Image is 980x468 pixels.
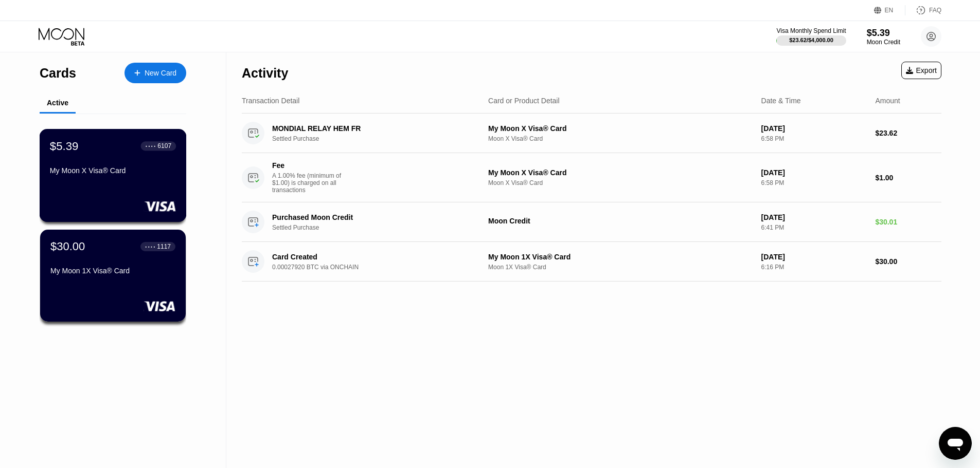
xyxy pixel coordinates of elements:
div: Card Created0.00027920 BTC via ONCHAINMy Moon 1X Visa® CardMoon 1X Visa® Card[DATE]6:16 PM$30.00 [242,242,941,282]
iframe: Bouton de lancement de la fenêtre de messagerie [939,427,972,460]
div: A 1.00% fee (minimum of $1.00) is charged on all transactions [272,172,349,194]
div: FAQ [929,7,941,14]
div: FAQ [905,5,941,15]
div: Settled Purchase [272,224,487,231]
div: Visa Monthly Spend Limit$23.62/$4,000.00 [776,27,846,46]
div: $23.62 / $4,000.00 [789,37,833,43]
div: ● ● ● ● [145,245,155,248]
div: My Moon 1X Visa® Card [50,267,175,275]
div: 0.00027920 BTC via ONCHAIN [272,264,487,271]
div: Moon Credit [867,39,900,46]
div: Active [47,99,68,107]
div: [DATE] [761,213,867,221]
div: 6:58 PM [761,179,867,186]
div: Cards [40,66,76,81]
div: 1117 [157,243,171,250]
div: $5.39Moon Credit [867,28,900,46]
div: My Moon X Visa® Card [488,169,753,177]
div: Transaction Detail [242,97,299,105]
div: Moon X Visa® Card [488,179,753,186]
div: New Card [145,69,176,78]
div: Export [906,66,937,74]
div: Moon Credit [488,217,753,225]
div: [DATE] [761,169,867,177]
div: Moon 1X Visa® Card [488,264,753,271]
div: FeeA 1.00% fee (minimum of $1.00) is charged on all transactionsMy Moon X Visa® CardMoon X Visa® ... [242,153,941,202]
div: $1.00 [875,174,941,182]
div: Date & Time [761,97,801,105]
div: Purchased Moon CreditSettled PurchaseMoon Credit[DATE]6:41 PM$30.01 [242,202,941,242]
div: My Moon X Visa® Card [488,124,753,133]
div: Settled Purchase [272,135,487,142]
div: 6:16 PM [761,264,867,271]
div: $30.00 [875,257,941,266]
div: 6107 [157,142,171,149]
div: MONDIAL RELAY HEM FRSettled PurchaseMy Moon X Visa® CardMoon X Visa® Card[DATE]6:58 PM$23.62 [242,114,941,153]
div: My Moon 1X Visa® Card [488,253,753,261]
div: $30.00● ● ● ●1117My Moon 1X Visa® Card [40,230,186,322]
div: 6:58 PM [761,135,867,142]
div: $5.39 [50,139,79,153]
div: MONDIAL RELAY HEM FR [272,124,472,133]
div: $30.00 [50,240,85,253]
div: EN [885,7,894,14]
div: $30.01 [875,218,941,226]
div: $5.39● ● ● ●6107My Moon X Visa® Card [40,129,186,221]
div: Card or Product Detail [488,97,560,105]
div: Purchased Moon Credit [272,213,472,221]
div: New Card [124,63,186,83]
div: Activity [242,66,288,81]
div: $5.39 [867,28,900,39]
div: Fee [272,161,344,170]
div: Visa Monthly Spend Limit [776,27,846,34]
div: Amount [875,97,900,105]
div: [DATE] [761,124,867,133]
div: EN [874,5,905,15]
div: $23.62 [875,129,941,137]
div: Card Created [272,253,472,261]
div: ● ● ● ● [146,144,156,147]
div: My Moon X Visa® Card [50,166,176,175]
div: 6:41 PM [761,224,867,231]
div: Moon X Visa® Card [488,135,753,142]
div: [DATE] [761,253,867,261]
div: Export [901,62,941,79]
